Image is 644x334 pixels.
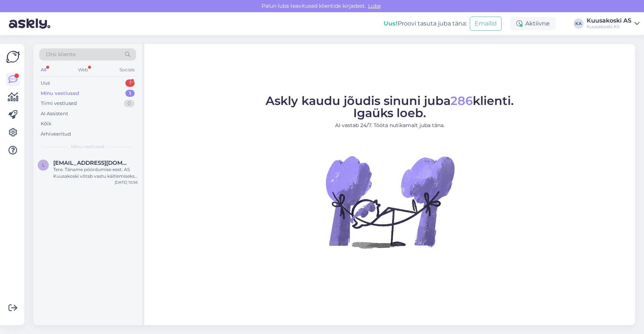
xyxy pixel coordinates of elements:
[587,24,631,30] div: Kuusakoski AS
[53,166,138,180] div: Tere. Täname pöördumise eest. AS Kuusakoski võtab vastu käitlemiseks elektri- ja elektroonikasead...
[266,93,514,120] span: Askly kaudu jõudis sinuni juba klienti. Igaüks loeb.
[77,65,90,75] div: Web
[42,162,45,168] span: l
[41,90,79,97] div: Minu vestlused
[41,120,51,127] div: Kõik
[587,18,631,24] div: Kuusakoski AS
[587,18,640,30] a: Kuusakoski ASKuusakoski AS
[41,100,77,107] div: Tiimi vestlused
[41,110,68,117] div: AI Assistent
[6,50,20,64] img: Askly Logo
[451,93,473,108] span: 286
[46,51,75,58] span: Otsi kliente
[118,65,136,75] div: Socials
[71,143,104,150] span: Minu vestlused
[470,17,502,31] button: Emailid
[124,100,135,107] div: 0
[41,79,50,87] div: Uus
[39,65,48,75] div: All
[366,3,383,9] span: Luba
[41,130,71,138] div: Arhiveeritud
[53,160,130,166] span: lehar.kuul@gmail.com
[125,90,135,97] div: 1
[266,122,514,129] p: AI vastab 24/7. Tööta nutikamalt juba täna.
[125,79,135,87] div: 1
[573,18,584,29] div: KA
[384,20,398,27] b: Uus!
[323,135,456,268] img: No Chat active
[384,19,467,28] div: Proovi tasuta juba täna:
[115,180,138,185] div: [DATE] 10:56
[510,17,556,30] div: Aktiivne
